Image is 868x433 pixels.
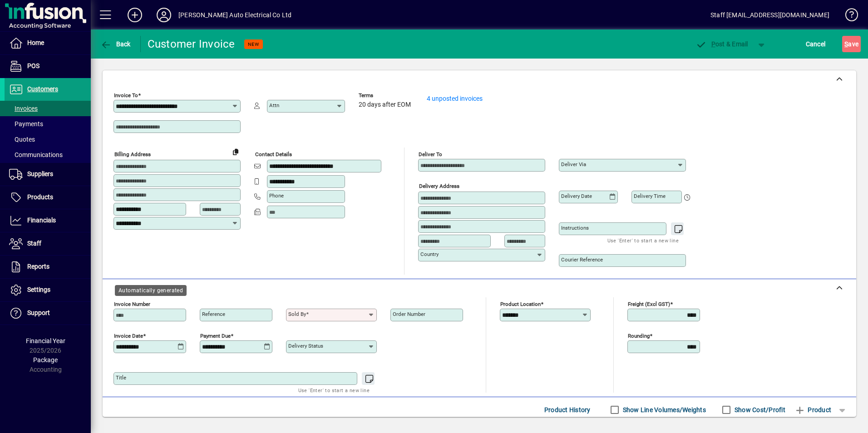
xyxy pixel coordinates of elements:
[393,311,425,317] mat-label: Order number
[541,402,594,418] button: Product History
[269,192,284,199] mat-label: Phone
[27,263,49,270] span: Reports
[115,285,187,296] div: Automatically generated
[33,356,58,364] span: Package
[116,374,126,381] mat-label: Title
[27,216,56,224] span: Financials
[844,37,858,51] span: ave
[27,193,53,201] span: Products
[269,102,279,108] mat-label: Attn
[806,37,826,51] span: Cancel
[420,251,439,257] mat-label: Country
[9,136,35,143] span: Quotes
[178,8,291,22] div: [PERSON_NAME] Auto Electrical Co Ltd
[628,333,650,339] mat-label: Rounding
[790,402,836,418] button: Product
[544,403,591,417] span: Product History
[288,311,306,317] mat-label: Sold by
[27,240,41,247] span: Staff
[200,333,231,339] mat-label: Payment due
[5,256,91,278] a: Reports
[100,40,131,48] span: Back
[561,193,592,199] mat-label: Delivery date
[5,209,91,232] a: Financials
[228,144,243,159] button: Copy to Delivery address
[120,7,149,23] button: Add
[148,37,235,51] div: Customer Invoice
[27,170,53,177] span: Suppliers
[794,403,831,417] span: Product
[842,36,861,52] button: Save
[9,151,63,158] span: Communications
[561,161,586,167] mat-label: Deliver via
[114,92,138,98] mat-label: Invoice To
[359,93,413,98] span: Terms
[500,301,541,307] mat-label: Product location
[202,311,225,317] mat-label: Reference
[5,302,91,325] a: Support
[248,41,259,47] span: NEW
[5,147,91,162] a: Communications
[5,101,91,116] a: Invoices
[5,163,91,186] a: Suppliers
[5,279,91,301] a: Settings
[561,225,589,231] mat-label: Instructions
[9,120,43,128] span: Payments
[27,39,44,46] span: Home
[844,40,848,48] span: S
[561,256,603,263] mat-label: Courier Reference
[5,132,91,147] a: Quotes
[710,8,829,22] div: Staff [EMAIL_ADDRESS][DOMAIN_NAME]
[711,40,715,48] span: P
[634,193,666,199] mat-label: Delivery time
[804,36,828,52] button: Cancel
[27,309,50,316] span: Support
[98,36,133,52] button: Back
[5,32,91,54] a: Home
[91,36,141,52] app-page-header-button: Back
[114,301,150,307] mat-label: Invoice number
[114,333,143,339] mat-label: Invoice date
[27,62,39,69] span: POS
[27,85,58,93] span: Customers
[427,95,483,102] a: 4 unposted invoices
[607,235,679,246] mat-hint: Use 'Enter' to start a new line
[288,343,323,349] mat-label: Delivery status
[9,105,38,112] span: Invoices
[5,55,91,78] a: POS
[419,151,442,157] mat-label: Deliver To
[695,40,748,48] span: ost & Email
[26,337,65,344] span: Financial Year
[359,101,411,108] span: 20 days after EOM
[298,385,370,395] mat-hint: Use 'Enter' to start a new line
[691,36,753,52] button: Post & Email
[27,286,50,293] span: Settings
[5,232,91,255] a: Staff
[733,405,785,414] label: Show Cost/Profit
[628,301,670,307] mat-label: Freight (excl GST)
[621,405,706,414] label: Show Line Volumes/Weights
[5,116,91,132] a: Payments
[838,2,857,31] a: Knowledge Base
[5,186,91,209] a: Products
[149,7,178,23] button: Profile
